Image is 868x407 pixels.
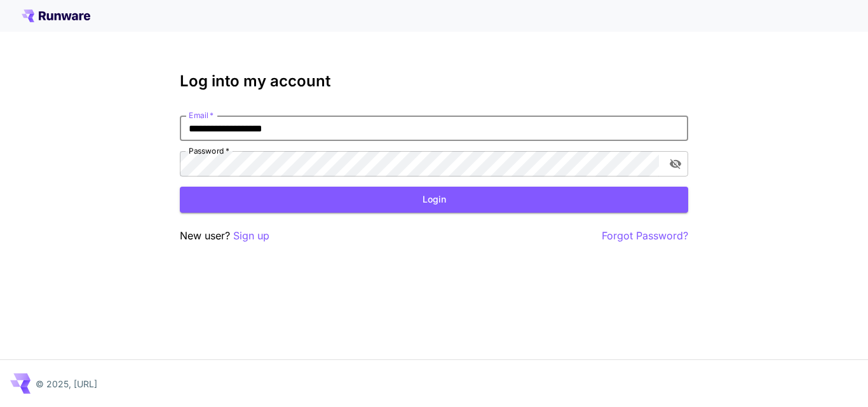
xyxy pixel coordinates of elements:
[664,152,687,175] button: toggle password visibility
[180,187,688,213] button: Login
[36,377,97,390] p: © 2025, [URL]
[233,228,269,244] button: Sign up
[180,228,269,244] p: New user?
[189,110,214,121] label: Email
[180,72,688,90] h3: Log into my account
[602,228,688,244] button: Forgot Password?
[189,145,229,156] label: Password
